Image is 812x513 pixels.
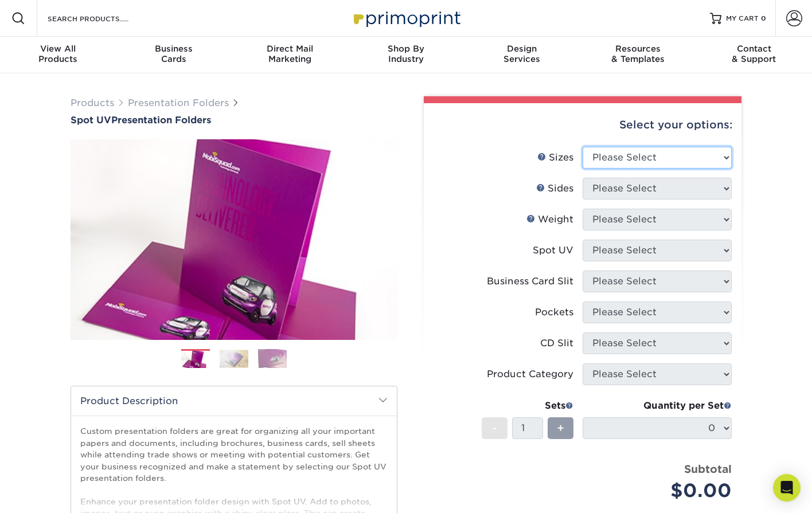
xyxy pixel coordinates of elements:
[71,386,397,416] h2: Product Description
[116,44,232,54] span: Business
[482,399,573,413] div: Sets
[537,151,573,165] div: Sizes
[696,44,812,54] span: Contact
[557,420,564,437] span: +
[580,44,696,54] span: Resources
[71,115,397,126] h1: Presentation Folders
[232,37,348,73] a: Direct MailMarketing
[258,348,287,369] img: Presentation Folders 03
[71,97,114,108] a: Products
[580,37,696,73] a: Resources& Templates
[726,14,759,24] span: MY CART
[116,37,232,73] a: BusinessCards
[535,306,573,319] div: Pockets
[71,115,397,126] a: Spot UVPresentation Folders
[487,275,573,288] div: Business Card Slit
[696,37,812,73] a: Contact& Support
[71,115,111,126] span: Spot UV
[464,37,580,73] a: DesignServices
[232,44,348,54] span: Direct Mail
[220,350,248,367] img: Presentation Folders 02
[116,44,232,64] div: Cards
[71,127,397,353] img: Spot UV 01
[761,14,766,22] span: 0
[128,97,229,108] a: Presentation Folders
[348,37,464,73] a: Shop ByIndustry
[464,44,580,64] div: Services
[533,244,573,257] div: Spot UV
[580,44,696,64] div: & Templates
[46,11,158,25] input: SEARCH PRODUCTS.....
[487,367,573,381] div: Product Category
[348,44,464,64] div: Industry
[583,399,732,413] div: Quantity per Set
[464,44,580,54] span: Design
[433,103,732,147] div: Select your options:
[684,463,732,475] strong: Subtotal
[696,44,812,64] div: & Support
[349,6,463,30] img: Primoprint
[591,477,732,504] div: $0.00
[526,213,573,226] div: Weight
[773,474,801,502] div: Open Intercom Messenger
[492,420,497,437] span: -
[540,336,573,350] div: CD Slit
[181,350,210,370] img: Presentation Folders 01
[348,44,464,54] span: Shop By
[536,182,573,195] div: Sides
[232,44,348,64] div: Marketing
